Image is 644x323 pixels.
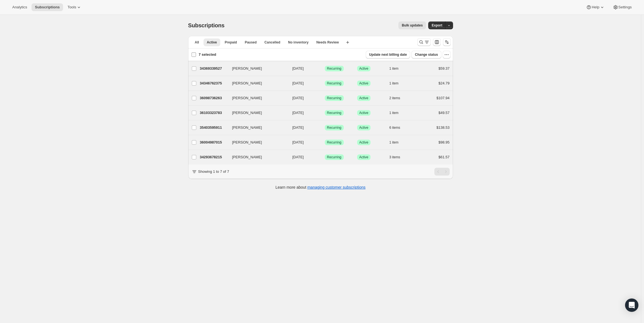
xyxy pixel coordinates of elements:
button: Update next billing date [366,51,410,59]
p: 35403595911 [200,125,228,130]
span: [DATE] [292,140,304,144]
div: Open Intercom Messenger [625,298,638,312]
button: Subscriptions [32,3,63,11]
p: 34293678215 [200,154,228,160]
span: $138.53 [437,125,450,130]
button: 2 items [389,94,406,102]
p: 36103323783 [200,110,228,116]
span: [DATE] [292,155,304,159]
p: 36004987015 [200,140,228,145]
div: 36103323783[PERSON_NAME][DATE]SuccessRecurringSuccessActive1 item$49.57 [200,109,450,117]
span: 6 items [389,125,400,130]
span: No inventory [288,40,308,45]
span: Settings [618,5,632,9]
button: 1 item [389,139,405,146]
nav: Pagination [434,168,450,176]
button: Tools [64,3,85,11]
span: Recurring [327,140,342,145]
span: Recurring [327,125,342,130]
div: 36098736263[PERSON_NAME][DATE]SuccessRecurringSuccessActive2 items$107.94 [200,94,450,102]
span: Prepaid [225,40,237,45]
span: [DATE] [292,66,304,71]
span: [PERSON_NAME] [232,81,262,86]
span: Active [359,66,369,71]
button: Create new view [343,38,352,46]
span: Subscriptions [188,22,225,28]
button: 1 item [389,65,405,72]
button: [PERSON_NAME] [229,123,285,132]
span: Recurring [327,81,342,86]
span: Analytics [12,5,27,9]
div: 36004987015[PERSON_NAME][DATE]SuccessRecurringSuccessActive1 item$98.95 [200,139,450,146]
span: Active [359,81,369,86]
div: 34346762375[PERSON_NAME][DATE]SuccessRecurringSuccessActive1 item$24.79 [200,79,450,87]
button: [PERSON_NAME] [229,153,285,162]
span: 1 item [389,81,399,86]
button: Sort the results [443,38,451,46]
span: Recurring [327,66,342,71]
button: [PERSON_NAME] [229,64,285,73]
span: 1 item [389,140,399,145]
span: Active [359,140,369,145]
span: Recurring [327,96,342,100]
span: Subscriptions [35,5,60,9]
button: [PERSON_NAME] [229,79,285,88]
a: managing customer subscriptions [307,185,365,190]
p: 7 selected [198,52,216,57]
button: 1 item [389,79,405,87]
span: $61.57 [439,155,450,159]
button: [PERSON_NAME] [229,94,285,103]
p: 34346762375 [200,81,228,86]
button: Search and filter results [417,38,431,46]
span: Export [432,23,442,28]
span: Bulk updates [402,23,423,28]
p: 34369339527 [200,66,228,71]
button: Analytics [9,3,30,11]
span: Active [359,125,369,130]
span: [PERSON_NAME] [232,125,262,130]
span: Active [359,96,369,100]
span: $107.94 [437,96,450,100]
span: Cancelled [265,40,280,45]
span: All [195,40,199,45]
span: Active [359,155,369,159]
button: 1 item [389,109,405,117]
button: [PERSON_NAME] [229,138,285,147]
span: [PERSON_NAME] [232,154,262,160]
span: [PERSON_NAME] [232,66,262,71]
div: 35403595911[PERSON_NAME][DATE]SuccessRecurringSuccessActive6 items$138.53 [200,124,450,132]
span: Recurring [327,155,342,159]
span: Needs Review [316,40,339,45]
span: [PERSON_NAME] [232,140,262,145]
span: $59.37 [439,66,450,71]
span: Recurring [327,111,342,115]
span: Change status [415,52,438,57]
div: 34293678215[PERSON_NAME][DATE]SuccessRecurringSuccessActive3 items$61.57 [200,153,450,161]
button: Export [428,21,446,29]
button: Settings [609,3,635,11]
span: Tools [67,5,76,9]
span: [PERSON_NAME] [232,95,262,101]
button: Customize table column order and visibility [433,38,441,46]
span: 1 item [389,111,399,115]
span: [DATE] [292,96,304,100]
span: Active [359,111,369,115]
span: $49.57 [439,111,450,115]
span: 3 items [389,155,400,159]
span: [DATE] [292,125,304,130]
span: Active [207,40,217,45]
span: $98.95 [439,140,450,144]
p: Learn more about [275,184,365,190]
button: Bulk updates [398,21,426,29]
span: [PERSON_NAME] [232,110,262,116]
p: Showing 1 to 7 of 7 [198,169,229,174]
span: $24.79 [439,81,450,85]
span: [DATE] [292,81,304,85]
button: Change status [411,51,441,59]
button: 6 items [389,124,406,132]
span: Help [592,5,599,9]
div: 34369339527[PERSON_NAME][DATE]SuccessRecurringSuccessActive1 item$59.37 [200,65,450,72]
span: 2 items [389,96,400,100]
button: Help [583,3,608,11]
span: [DATE] [292,111,304,115]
